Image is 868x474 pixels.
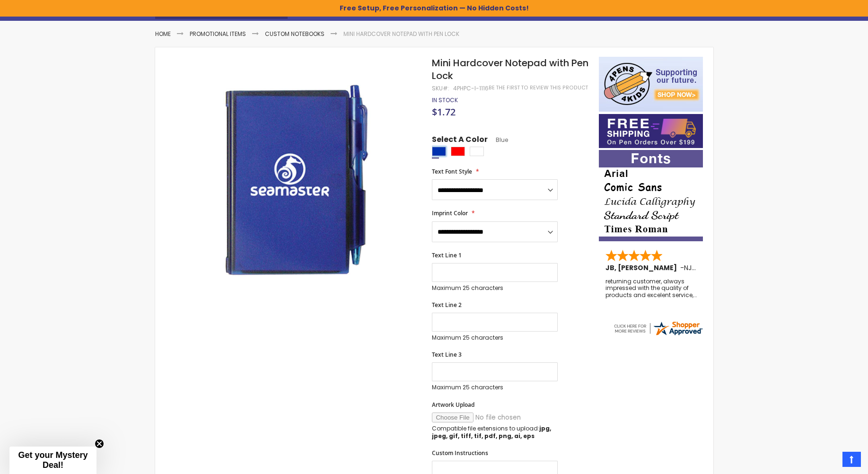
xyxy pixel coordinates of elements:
span: Artwork Upload [432,401,474,409]
span: Text Line 3 [432,351,462,359]
p: Compatible file extensions to upload: [432,425,558,440]
span: NJ [684,263,696,272]
div: returning customer, always impressed with the quality of products and excelent service, will retu... [605,278,697,298]
span: Custom Instructions [432,449,488,457]
div: White [470,147,484,156]
div: Get your Mystery Deal!Close teaser [9,447,96,474]
div: Blue [432,147,446,156]
span: Imprint Color [432,209,468,217]
span: Get your Mystery Deal! [18,450,88,470]
span: - , [680,263,763,272]
span: Text Line 1 [432,251,462,259]
a: Custom Notebooks [265,30,324,38]
span: Text Line 2 [432,301,462,309]
span: Blue [488,136,508,144]
span: Text Font Style [432,167,472,176]
img: font-personalization-examples [599,150,703,241]
img: Free shipping on orders over $199 [599,114,703,148]
span: JB, [PERSON_NAME] [605,263,680,272]
p: Maximum 25 characters [432,384,558,391]
div: Red [451,147,465,156]
div: Availability [432,97,458,104]
p: Maximum 25 characters [432,284,558,292]
img: 4pens 4 kids [599,57,703,112]
p: Maximum 25 characters [432,334,558,342]
a: Be the first to review this product [489,84,588,91]
img: 4phpc-i-1116-mini-hardcover-notepad-with-pen-lock-blue_1.jpg [174,56,420,301]
span: Select A Color [432,134,488,147]
a: Home [155,30,171,38]
span: $1.72 [432,105,456,118]
a: 4pens.com certificate URL [613,331,703,339]
strong: SKU [432,84,449,92]
div: 4PHPC-I-1116 [453,85,489,92]
span: Mini Hardcover Notepad with Pen Lock [432,56,588,82]
img: 4pens.com widget logo [613,320,703,337]
a: Promotional Items [190,30,246,38]
span: In stock [432,96,458,104]
li: Mini Hardcover Notepad with Pen Lock [343,30,459,38]
strong: jpg, jpeg, gif, tiff, tif, pdf, png, ai, eps [432,424,551,440]
button: Close teaser [95,439,104,448]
